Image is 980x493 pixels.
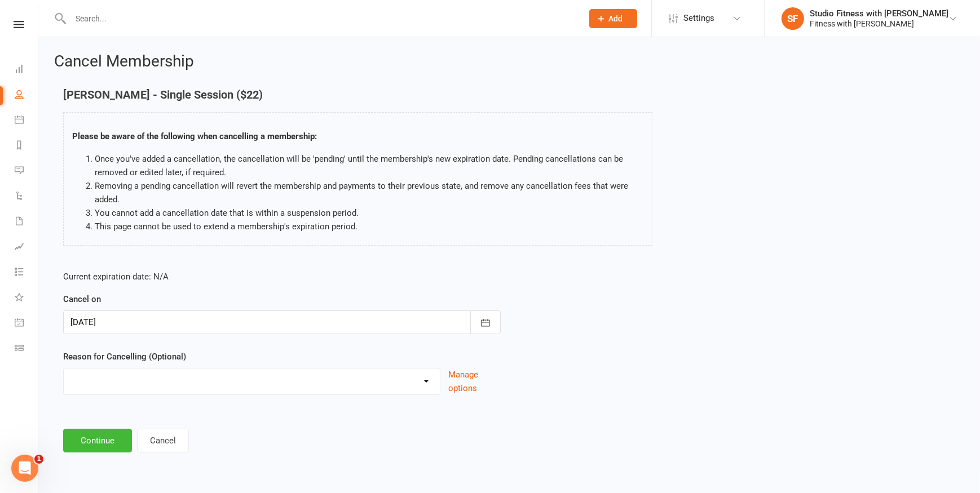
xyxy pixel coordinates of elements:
a: Assessments [15,235,38,260]
label: Reason for Cancelling (Optional) [63,350,186,363]
p: Current expiration date: N/A [63,270,501,283]
li: Once you've added a cancellation, the cancellation will be 'pending' until the membership's new e... [95,152,643,179]
iframe: Intercom live chat [11,455,38,482]
li: You cannot add a cancellation date that is within a suspension period. [95,206,643,220]
a: Reports [15,134,38,159]
div: Fitness with [PERSON_NAME] [810,19,948,29]
button: Manage options [448,368,501,395]
a: General attendance kiosk mode [15,311,38,336]
a: Dashboard [15,57,38,83]
button: Cancel [137,429,189,452]
span: Settings [683,6,714,31]
li: Removing a pending cancellation will revert the membership and payments to their previous state, ... [95,179,643,206]
input: Search... [67,11,575,26]
span: 1 [34,455,43,464]
button: Continue [63,429,132,452]
a: People [15,83,38,108]
h4: [PERSON_NAME] - Single Session ($22) [63,88,652,101]
label: Cancel on [63,292,101,306]
h2: Cancel Membership [54,53,964,70]
a: Class kiosk mode [15,336,38,362]
span: Add [609,14,623,23]
a: Calendar [15,108,38,134]
strong: Please be aware of the following when cancelling a membership: [72,131,317,141]
button: Add [589,9,637,28]
div: Studio Fitness with [PERSON_NAME] [810,8,948,19]
a: What's New [15,286,38,311]
div: SF [782,7,804,30]
li: This page cannot be used to extend a membership's expiration period. [95,220,643,233]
